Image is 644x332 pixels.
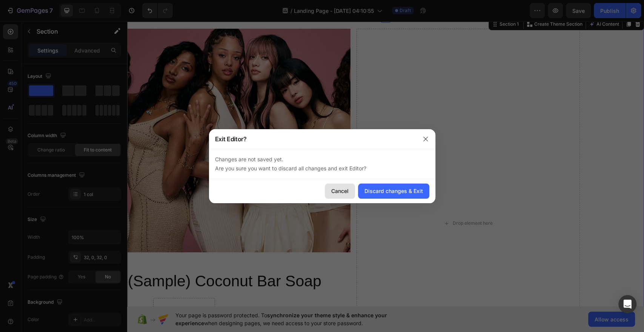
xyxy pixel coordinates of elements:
[364,187,423,195] div: Discard changes & Exit
[215,134,247,144] p: Exit Editor?
[326,199,366,205] div: Drop element here
[331,187,349,195] div: Cancel
[618,295,636,313] div: Open Intercom Messenger
[325,184,355,199] button: Cancel
[215,155,429,173] p: Changes are not saved yet. Are you sure you want to discard all changes and exit Editor?
[358,184,429,199] button: Discard changes & Exit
